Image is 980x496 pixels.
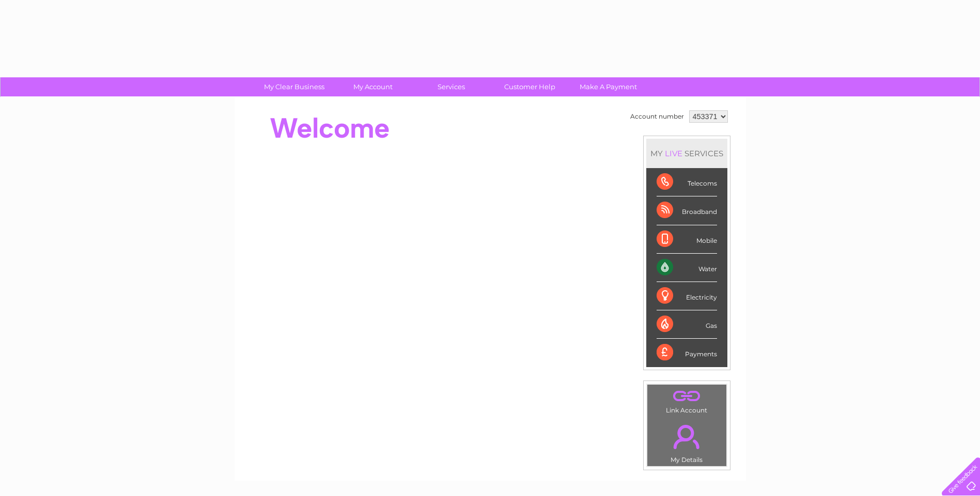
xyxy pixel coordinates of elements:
a: Customer Help [487,77,572,96]
a: Make A Payment [566,77,651,96]
div: Electricity [657,282,717,310]
td: My Details [647,416,727,467]
td: Account number [628,108,687,125]
a: My Clear Business [252,77,337,96]
a: . [650,387,724,405]
td: Link Account [647,384,727,417]
a: My Account [330,77,415,96]
div: Gas [657,310,717,339]
a: Services [409,77,494,96]
div: Mobile [657,225,717,254]
div: Payments [657,339,717,367]
div: LIVE [663,148,685,158]
div: Water [657,254,717,282]
a: . [650,419,724,455]
div: Telecoms [657,168,717,196]
div: Broadband [657,196,717,225]
div: MY SERVICES [646,139,727,168]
